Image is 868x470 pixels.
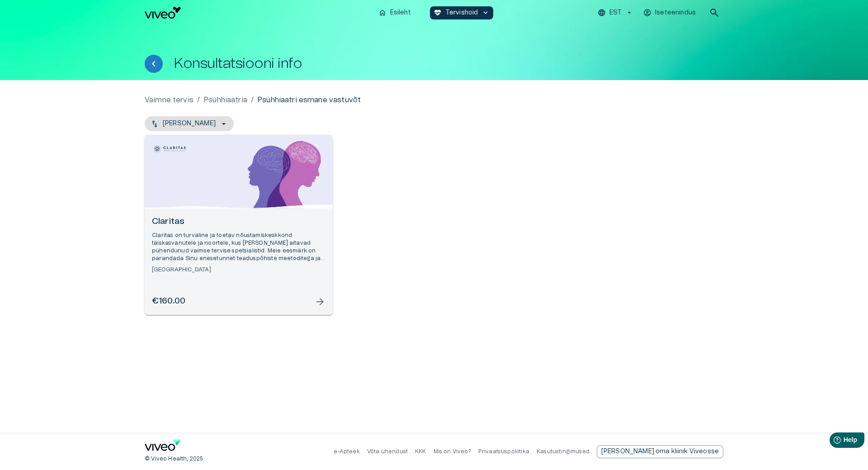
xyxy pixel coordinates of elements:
button: EST [596,6,635,19]
button: homeEsileht [375,6,415,19]
div: [PERSON_NAME] oma kliinik Viveosse [597,445,723,458]
a: Open selected supplier available booking dates [145,135,333,315]
button: ecg_heartTervishoidkeyboard_arrow_down [430,6,494,19]
button: Tagasi [145,55,163,73]
p: / [197,95,200,105]
a: Privaatsuspoliitika [478,449,529,454]
a: Navigate to home page [145,439,181,454]
p: [PERSON_NAME] [163,119,216,128]
p: / [251,95,254,105]
a: Navigate to homepage [145,7,371,19]
span: keyboard_arrow_down [481,9,490,17]
h6: [GEOGRAPHIC_DATA] [152,266,325,274]
p: EST [609,8,622,18]
p: Esileht [390,8,411,18]
span: ecg_heart [434,9,442,17]
iframe: Help widget launcher [797,429,868,454]
span: search [709,7,720,18]
img: Claritas logo [151,142,188,156]
h1: Konsultatsiooni info [174,56,302,71]
a: Vaimne tervis [145,95,193,105]
p: Võta ühendust [367,448,408,456]
p: Tervishoid [445,8,478,18]
p: Mis on Viveo? [434,448,471,456]
button: Iseteenindus [642,6,698,19]
p: Iseteenindus [655,8,696,18]
p: Claritas on turvaline ja toetav nõustamiskeskkond täiskasvanutele ja noortele, kus [PERSON_NAME] ... [152,232,325,263]
a: Psühhiaatria [203,95,247,105]
h6: Claritas [152,216,325,228]
button: [PERSON_NAME] [145,116,234,131]
h6: €160.00 [152,295,185,308]
span: arrow_forward [315,296,325,307]
a: Kasutustingimused [537,449,590,454]
p: © Viveo Health, 2025 [145,455,203,463]
a: Send email to partnership request to viveo [597,445,723,458]
p: [PERSON_NAME] oma kliinik Viveosse [601,447,719,456]
img: Viveo logo [145,7,181,19]
a: e-Apteek [334,449,359,454]
span: home [378,9,387,17]
p: Psühhiaatri esmane vastuvõt [257,95,361,105]
button: open search modal [705,4,723,22]
a: KKK [415,449,426,454]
